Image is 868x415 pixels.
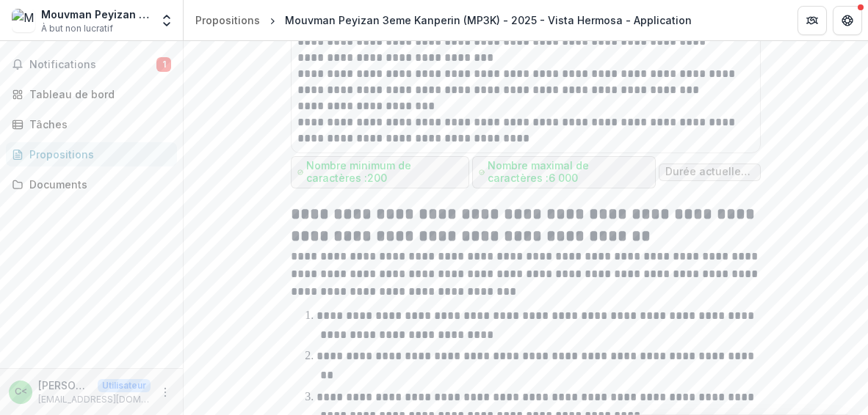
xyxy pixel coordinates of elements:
[12,9,35,32] img: Mouvman Peyizan 3eme Kanperin (MP3K)
[6,112,177,136] a: Tâches
[833,6,862,35] button: Obtenir de l'aide
[162,59,166,70] font: 1
[798,6,827,35] button: Partenaires
[189,10,698,31] nav: fil d'Ariane
[367,172,387,184] font: 200
[189,10,266,31] a: Propositions
[6,82,177,106] a: Tableau de bord
[285,14,692,26] font: Mouvman Peyizan 3eme Kanperin (MP3K) - 2025 - Vista Hermosa - Application
[6,172,177,197] a: Documents
[6,53,177,76] button: Notifications1
[29,58,96,70] font: Notifications
[15,387,27,397] div: Casseus Chavannes <chavannescasseus@yahoo.fr> <chavannescasseus@yahoo.fr>
[38,379,504,392] font: [PERSON_NAME] <[EMAIL_ADDRESS][DOMAIN_NAME]> <[EMAIL_ADDRESS][DOMAIN_NAME]>
[38,394,188,405] font: [EMAIL_ADDRESS][DOMAIN_NAME]
[29,118,68,131] font: Tâches
[668,177,692,190] font: 1963
[195,14,260,26] font: Propositions
[665,165,751,190] font: Durée actuelle :
[156,383,174,401] button: Plus
[488,159,589,184] font: Nombre maximal de caractères :
[306,159,411,184] font: Nombre minimum de caractères :
[41,23,113,34] font: À but non lucratif
[6,142,177,166] a: Propositions
[29,148,94,161] font: Propositions
[15,386,27,397] font: C<
[41,8,258,21] font: Mouvman Peyizan 3eme Kanperin (MP3K)
[29,178,87,191] font: Documents
[29,88,115,100] font: Tableau de bord
[549,172,578,184] font: 6 000
[156,6,177,35] button: Ouvrir le sélecteur d'entités
[102,380,146,391] font: Utilisateur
